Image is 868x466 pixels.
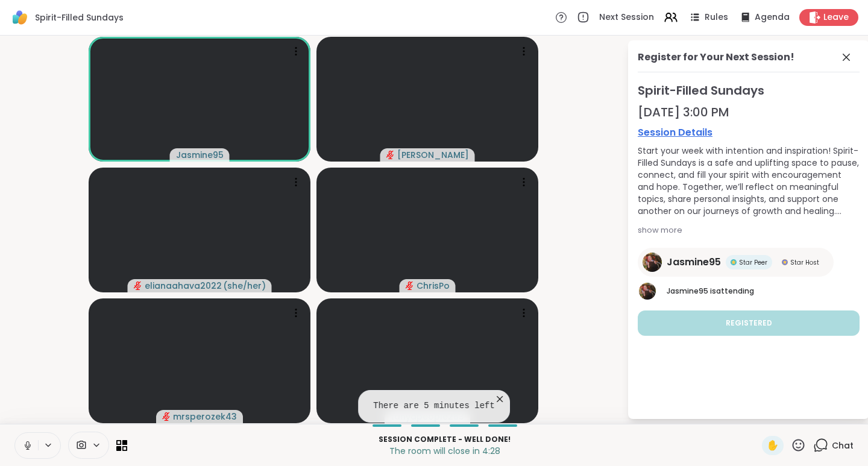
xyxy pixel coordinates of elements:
span: Jasmine95 [176,149,224,161]
div: Register for Your Next Session! [638,50,794,65]
span: Spirit-Filled Sundays [638,82,860,99]
span: mrsperozek43 [173,411,237,423]
span: Chat [832,439,854,452]
span: Next Session [599,11,654,24]
p: is attending [667,286,860,297]
span: audio-muted [134,282,142,290]
span: Star Host [790,258,819,267]
span: Leave [823,11,849,24]
div: [DATE] 3:00 PM [638,104,860,121]
img: ShareWell Logomark [10,7,30,28]
span: Rules [705,11,728,24]
p: Session Complete - well done! [134,434,755,445]
a: Session Details [638,125,860,140]
div: Start your week with intention and inspiration! Spirit-Filled Sundays is a safe and uplifting spa... [638,145,860,217]
span: audio-muted [406,282,414,290]
div: show more [638,224,860,236]
span: ChrisPo [417,280,450,292]
span: audio-muted [162,412,171,421]
img: Star Peer [731,259,737,265]
button: Registered [638,310,860,336]
span: [PERSON_NAME] [397,149,469,161]
img: Jasmine95 [639,283,656,300]
span: audio-muted [386,151,395,159]
a: Jasmine95Jasmine95Star PeerStar PeerStar HostStar Host [638,248,834,277]
span: Spirit-Filled Sundays [35,11,124,24]
p: The room will close in 4:28 [134,445,755,457]
pre: There are 5 minutes left [373,400,495,412]
span: elianaahava2022 [145,280,222,292]
span: Jasmine95 [667,255,721,269]
img: Jasmine95 [643,253,662,272]
span: ✋ [767,438,779,453]
span: Star Peer [739,258,767,267]
span: ( she/her ) [223,280,266,292]
span: Agenda [755,11,790,24]
img: Star Host [782,259,788,265]
span: Jasmine95 [667,286,708,296]
span: Registered [726,318,772,329]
